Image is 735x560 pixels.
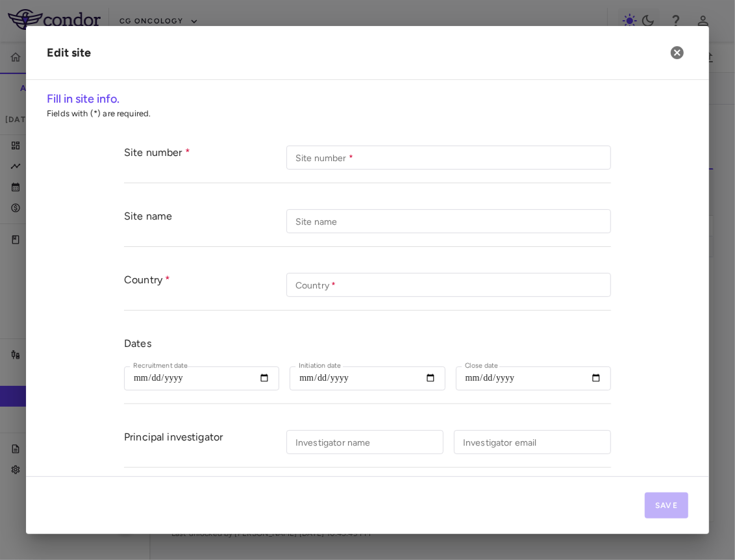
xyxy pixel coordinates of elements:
label: Recruitment date [133,361,188,372]
p: Fields with (*) are required. [47,108,688,120]
h6: Fill in site info. [47,90,688,108]
label: Initiation date [299,361,341,372]
div: Principal investigator [124,430,286,454]
div: Site name [124,209,286,233]
label: Close date [465,361,498,372]
div: Edit site [47,44,91,62]
div: Dates [124,337,611,350]
div: Site number [124,146,286,170]
div: Country [124,273,286,297]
